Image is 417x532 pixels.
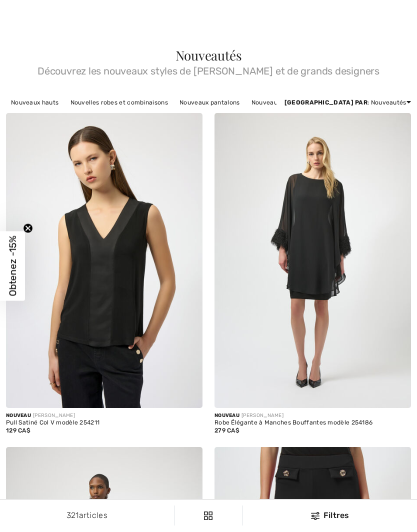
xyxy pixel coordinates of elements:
button: Close teaser [23,223,33,233]
span: Découvrez les nouveaux styles de [PERSON_NAME] et de grands designers [6,62,411,76]
span: Nouveau [6,412,31,418]
a: Nouveaux pulls et cardigans [246,96,340,109]
img: Pull Satiné Col V modèle 254211. Noir [6,113,202,408]
span: Obtenez -15% [7,236,18,296]
a: Nouveaux pantalons [174,96,244,109]
span: Nouveau [214,412,239,418]
strong: [GEOGRAPHIC_DATA] par [284,99,367,106]
img: Robe Élégante à Manches Bouffantes modèle 254186. Noir [214,113,411,408]
img: Filtres [204,511,212,520]
div: [PERSON_NAME] [6,412,202,419]
div: Robe Élégante à Manches Bouffantes modèle 254186 [214,419,411,426]
span: 321 [66,510,79,520]
div: : Nouveautés [284,98,411,107]
a: Nouvelles robes et combinaisons [65,96,173,109]
div: Filtres [249,509,411,521]
img: Filtres [311,512,319,520]
div: [PERSON_NAME] [214,412,411,419]
span: Nouveautés [175,46,242,64]
div: Pull Satiné Col V modèle 254211 [6,419,202,426]
span: 279 CA$ [214,427,239,434]
span: 129 CA$ [6,427,30,434]
iframe: Ouvre un widget dans lequel vous pouvez trouver plus d’informations [353,502,407,527]
a: Nouveaux hauts [6,96,63,109]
